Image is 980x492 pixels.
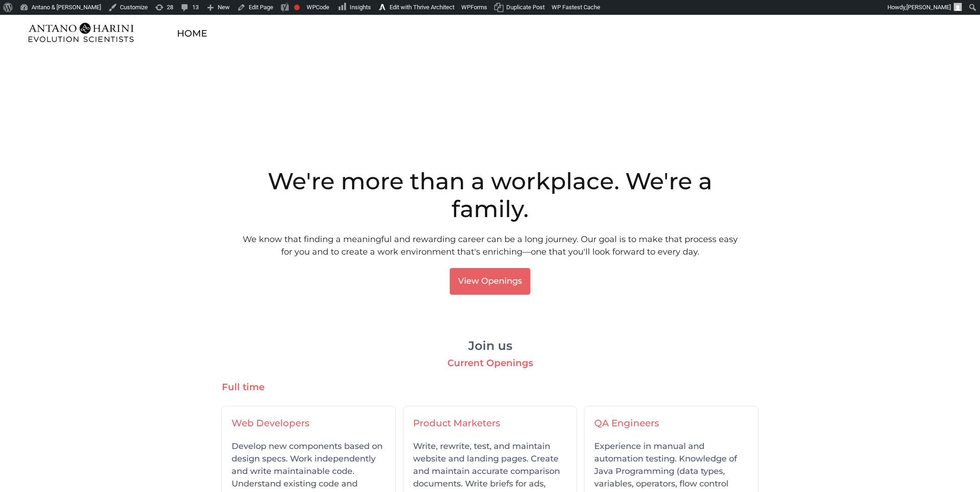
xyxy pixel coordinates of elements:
span: Insights [350,4,371,11]
strong: QA Engineers [594,417,659,429]
strong: Web Developers [232,417,309,429]
a: View Openings [450,268,530,295]
div: Focus keyphrase not set [294,5,300,10]
strong: Full time [222,381,264,392]
span: [PERSON_NAME] [906,4,951,11]
img: Evolution-Scientist (2) [23,17,139,48]
p: Home [177,21,956,43]
strong: Product Marketers [413,417,500,429]
strong: Current Openings [447,357,533,368]
strong: Join us [468,338,512,353]
strong: We're more than a workplace. We're a family. [268,167,712,223]
strong: View Openings [458,276,522,286]
p: We know that finding a meaningful and rewarding career can be a long journey. Our goal is to make... [241,233,739,258]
